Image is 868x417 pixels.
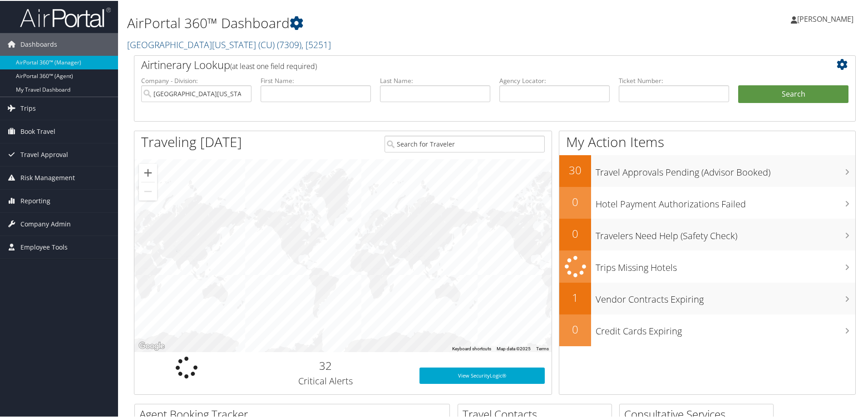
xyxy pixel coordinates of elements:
span: (at least one field required) [230,60,317,70]
button: Keyboard shortcuts [452,345,491,351]
span: Book Travel [20,119,55,142]
label: Ticket Number: [619,75,729,84]
img: Google [137,339,167,351]
label: First Name: [261,75,371,84]
label: Company - Division: [141,75,252,84]
a: Terms (opens in new tab) [536,345,549,350]
a: 0Hotel Payment Authorizations Failed [559,186,855,218]
h2: 0 [559,193,591,209]
a: [GEOGRAPHIC_DATA][US_STATE] (CU) [127,38,331,50]
h3: Vendor Contracts Expiring [596,288,855,305]
span: Reporting [20,189,50,211]
a: 1Vendor Contracts Expiring [559,282,855,314]
h2: 30 [559,162,591,177]
span: , [ 5251 ] [301,38,331,50]
span: Employee Tools [20,235,68,258]
h1: My Action Items [559,132,855,151]
input: Search for Traveler [385,135,545,152]
a: 0Credit Cards Expiring [559,314,855,345]
h3: Hotel Payment Authorizations Failed [596,192,855,210]
h1: Traveling [DATE] [141,132,242,151]
span: [PERSON_NAME] [797,13,853,23]
a: View SecurityLogic® [419,367,545,383]
h2: 0 [559,321,591,336]
button: Search [738,84,848,103]
h2: 0 [559,225,591,240]
h3: Travelers Need Help (Safety Check) [596,224,855,241]
button: Zoom out [139,182,157,200]
a: 30Travel Approvals Pending (Advisor Booked) [559,154,855,186]
h1: AirPortal 360™ Dashboard [127,13,617,32]
span: Dashboards [20,32,57,55]
h3: Credit Cards Expiring [596,319,855,337]
a: 0Travelers Need Help (Safety Check) [559,218,855,250]
h3: Critical Alerts [246,374,406,387]
h3: Trips Missing Hotels [596,256,855,273]
img: airportal-logo.png [20,6,111,27]
h3: Travel Approvals Pending (Advisor Booked) [596,161,855,178]
button: Zoom in [139,163,157,181]
span: Risk Management [20,166,75,188]
a: Trips Missing Hotels [559,250,855,282]
h2: 32 [246,357,406,373]
span: Map data ©2025 [497,345,531,350]
label: Last Name: [380,75,490,84]
span: Trips [20,96,36,119]
a: [PERSON_NAME] [791,5,863,32]
span: ( 7309 ) [277,38,301,50]
span: Travel Approval [20,142,68,165]
h2: Airtinerary Lookup [141,56,789,72]
h2: 1 [559,289,591,304]
span: Company Admin [20,212,71,235]
a: Open this area in Google Maps (opens a new window) [137,339,167,351]
label: Agency Locator: [499,75,610,84]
